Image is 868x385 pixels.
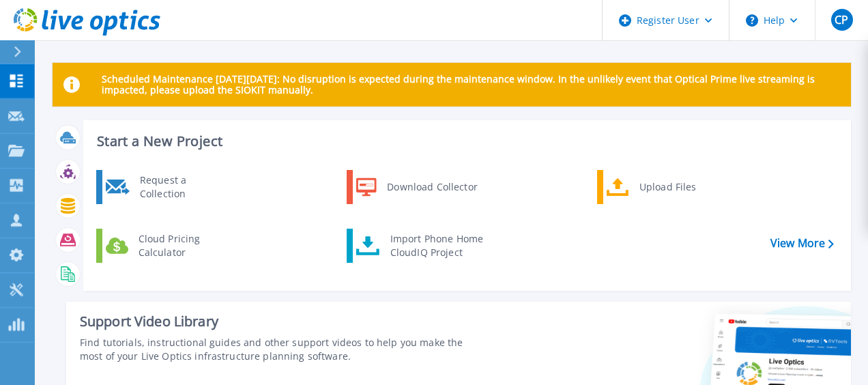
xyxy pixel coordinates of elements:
span: CP [835,14,848,25]
div: Upload Files [633,173,734,201]
a: Download Collector [347,170,487,204]
div: Cloud Pricing Calculator [132,232,233,259]
div: Download Collector [380,173,483,201]
div: Request a Collection [133,173,233,201]
a: Upload Files [597,170,737,204]
div: Import Phone Home CloudIQ Project [384,232,490,259]
a: Cloud Pricing Calculator [96,229,236,263]
a: View More [770,237,834,250]
p: Scheduled Maintenance [DATE][DATE]: No disruption is expected during the maintenance window. In t... [102,74,840,96]
div: Support Video Library [80,313,488,330]
div: Find tutorials, instructional guides and other support videos to help you make the most of your L... [80,336,488,363]
a: Request a Collection [96,170,236,204]
h3: Start a New Project [97,134,833,149]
